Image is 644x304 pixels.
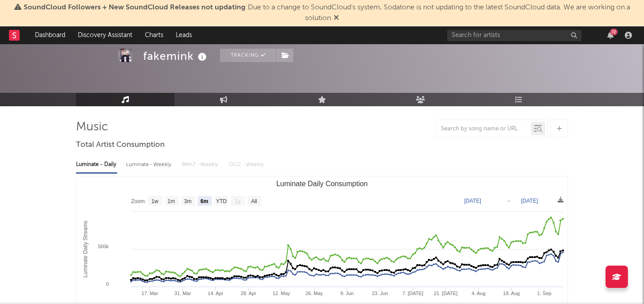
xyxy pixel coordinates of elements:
text: Zoom [131,198,145,204]
a: Discovery Assistant [72,26,139,44]
span: SoundCloud Followers + New SoundCloud Releases not updating [24,4,246,11]
a: Leads [169,26,198,44]
button: 72 [607,32,614,39]
a: Charts [139,26,169,44]
span: Total Artist Consumption [76,140,165,150]
span: Dismiss [334,15,339,22]
text: 26. May [305,291,323,296]
input: Search by song name or URL [436,125,531,133]
text: 7. [DATE] [402,291,424,296]
text: 14. Apr [208,291,224,296]
button: Tracking [220,49,276,62]
text: 0 [106,281,109,287]
text: 4. Aug [471,291,485,296]
text: 1w [152,198,159,204]
text: [DATE] [464,198,481,204]
text: 12. May [272,291,290,296]
text: → [506,198,511,204]
text: 1. Sep [537,291,551,296]
div: 72 [610,29,618,35]
text: 23. Jun [372,291,388,296]
div: Luminate - Daily [76,157,117,172]
text: 1m [168,198,175,204]
text: 21. [DATE] [434,291,458,296]
text: 3m [184,198,192,204]
text: Luminate Daily Consumption [276,180,368,187]
text: YTD [216,198,227,204]
text: All [251,198,257,204]
text: 31. Mar [174,291,191,296]
text: 500k [98,244,109,249]
text: 28. Apr [241,291,256,296]
span: : Due to a change to SoundCloud's system, Sodatone is not updating to the latest SoundCloud data.... [24,4,630,22]
text: 18. Aug [503,291,520,296]
text: 6m [200,198,208,204]
div: Luminate - Weekly [126,157,173,172]
text: 9. Jun [340,291,354,296]
a: Dashboard [29,26,72,44]
input: Search for artists [447,30,581,41]
text: Luminate Daily Streams [82,221,89,277]
text: [DATE] [521,198,538,204]
text: 17. Mar [141,291,158,296]
div: fakemink [143,49,209,63]
text: 1y [235,198,241,204]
